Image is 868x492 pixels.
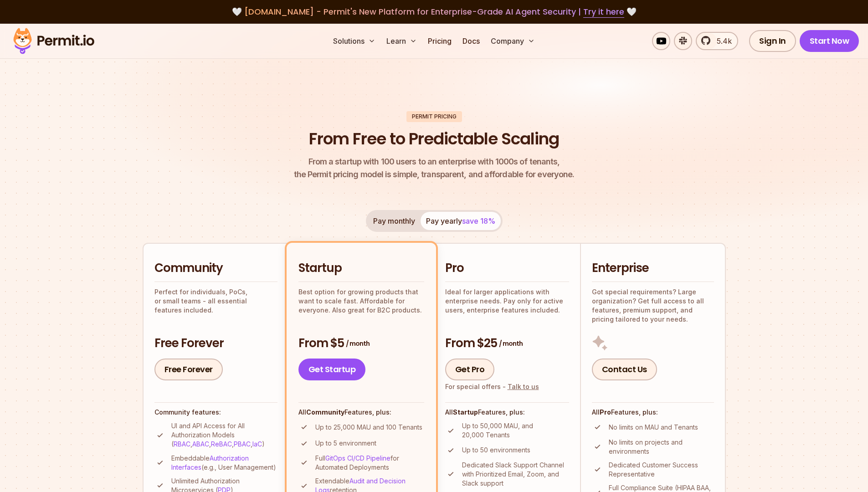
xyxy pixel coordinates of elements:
p: Embeddable (e.g., User Management) [171,454,277,472]
h3: From $25 [445,335,569,352]
a: Free Forever [154,359,223,380]
p: Perfect for individuals, PoCs, or small teams - all essential features included. [154,287,277,315]
p: Up to 50,000 MAU, and 20,000 Tenants [462,421,569,440]
h1: From Free to Predictable Scaling [309,128,559,150]
a: Authorization Interfaces [171,454,249,471]
p: Best option for growing products that want to scale fast. Affordable for everyone. Also great for... [298,287,424,315]
p: Up to 25,000 MAU and 100 Tenants [315,423,422,432]
h2: Startup [298,260,424,277]
a: 5.4k [696,32,738,50]
div: Permit Pricing [406,111,462,122]
h4: All Features, plus: [298,408,424,417]
h3: Free Forever [154,335,277,352]
span: / month [499,339,523,348]
a: Docs [459,32,483,50]
a: Contact Us [592,359,657,380]
a: Get Pro [445,359,495,380]
a: Start Now [800,30,859,52]
p: UI and API Access for All Authorization Models ( , , , , ) [171,421,277,449]
button: Learn [383,32,421,50]
p: Up to 50 environments [462,446,530,455]
p: Dedicated Slack Support Channel with Prioritized Email, Zoom, and Slack support [462,461,569,488]
h4: Community features: [154,408,277,417]
p: No limits on MAU and Tenants [609,423,698,432]
a: GitOps CI/CD Pipeline [325,454,390,462]
h4: All Features, plus: [445,408,569,417]
a: ABAC [192,440,209,448]
h4: All Features, plus: [592,408,714,417]
button: Solutions [329,32,379,50]
h2: Enterprise [592,260,714,277]
p: Ideal for larger applications with enterprise needs. Pay only for active users, enterprise featur... [445,287,569,315]
a: RBAC [174,440,190,448]
button: Pay monthly [368,212,421,230]
button: Company [487,32,539,50]
a: IaC [252,440,262,448]
span: 5.4k [711,36,732,46]
span: / month [346,339,370,348]
a: Try it here [583,6,624,18]
a: Pricing [424,32,455,50]
a: Talk to us [508,383,539,390]
h3: From $5 [298,335,424,352]
span: From a startup with 100 users to an enterprise with 1000s of tenants, [294,155,575,168]
p: Full for Automated Deployments [315,454,424,472]
img: Permit logo [9,26,98,56]
p: the Permit pricing model is simple, transparent, and affordable for everyone. [294,155,575,181]
strong: Community [306,408,344,416]
div: 🤍 🤍 [22,5,846,18]
p: Dedicated Customer Success Representative [609,461,714,479]
a: Get Startup [298,359,366,380]
span: [DOMAIN_NAME] - Permit's New Platform for Enterprise-Grade AI Agent Security | [244,6,624,17]
strong: Pro [600,408,611,416]
a: Sign In [749,30,796,52]
h2: Community [154,260,277,277]
a: PBAC [234,440,251,448]
p: Got special requirements? Large organization? Get full access to all features, premium support, a... [592,287,714,324]
h2: Pro [445,260,569,277]
a: ReBAC [211,440,232,448]
p: Up to 5 environment [315,439,376,448]
strong: Startup [453,408,478,416]
p: No limits on projects and environments [609,438,714,456]
div: For special offers - [445,382,539,391]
